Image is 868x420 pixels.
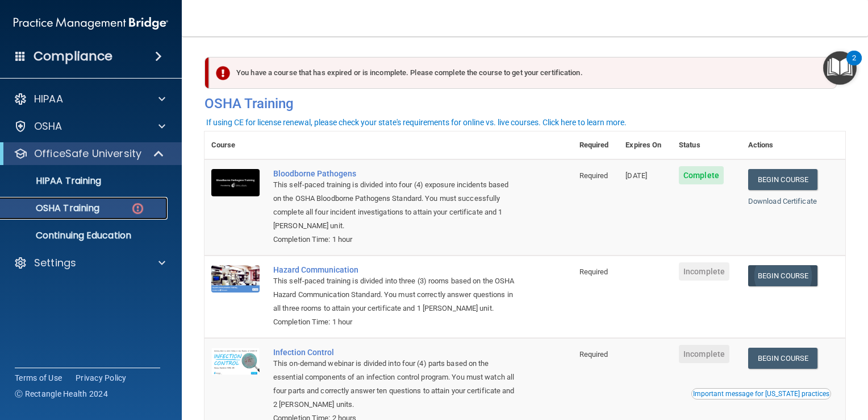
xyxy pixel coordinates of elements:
th: Course [205,131,266,159]
h4: OSHA Training [205,96,845,112]
button: If using CE for license renewal, please check your state's requirements for online vs. live cours... [205,117,628,128]
a: Terms of Use [15,372,62,384]
div: You have a course that has expired or is incomplete. Please complete the course to get your certi... [209,57,837,89]
a: Privacy Policy [76,372,127,384]
th: Expires On [619,131,672,159]
th: Status [672,131,741,159]
img: danger-circle.6113f641.png [131,201,145,216]
a: Begin Course [748,348,817,369]
button: Read this if you are a dental practitioner in the state of CA [691,388,831,400]
div: 2 [852,58,856,73]
th: Actions [741,131,845,159]
button: Open Resource Center, 2 new notifications [823,51,857,85]
div: If using CE for license renewal, please check your state's requirements for online vs. live cours... [206,118,627,126]
span: Ⓒ Rectangle Health 2024 [15,388,108,400]
a: Begin Course [748,169,817,190]
img: exclamation-circle-solid-danger.72ef9ffc.png [216,66,230,80]
a: Download Certificate [748,197,817,205]
p: Settings [34,256,76,270]
div: This self-paced training is divided into four (4) exposure incidents based on the OSHA Bloodborne... [273,178,516,233]
div: This self-paced training is divided into three (3) rooms based on the OSHA Hazard Communication S... [273,274,516,315]
a: Infection Control [273,348,516,357]
p: OSHA [34,120,62,133]
th: Required [573,131,619,159]
a: Bloodborne Pathogens [273,169,516,178]
span: Complete [679,166,724,184]
p: Continuing Education [7,230,162,241]
span: Required [579,171,608,180]
a: Settings [14,256,165,270]
a: Hazard Communication [273,265,516,274]
img: PMB logo [14,12,168,35]
span: Required [579,267,608,276]
p: HIPAA Training [7,175,101,187]
span: Incomplete [679,345,729,363]
p: OfficeSafe University [34,147,141,160]
a: Begin Course [748,265,817,286]
span: Incomplete [679,262,729,281]
div: This on-demand webinar is divided into four (4) parts based on the essential components of an inf... [273,357,516,411]
div: Completion Time: 1 hour [273,315,516,329]
div: Completion Time: 1 hour [273,233,516,246]
a: OfficeSafe University [14,147,165,160]
span: Required [579,350,608,359]
p: HIPAA [34,92,63,106]
h4: Compliance [34,48,112,64]
a: HIPAA [14,92,165,106]
a: OSHA [14,120,165,133]
span: [DATE] [625,171,647,180]
div: Important message for [US_STATE] practices [693,390,829,397]
p: OSHA Training [7,203,99,214]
